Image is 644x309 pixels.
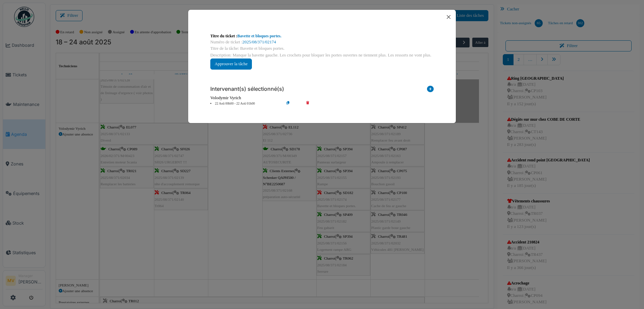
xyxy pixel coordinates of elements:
div: Numéro de ticket : [210,39,434,45]
i: Ajouter [427,86,434,95]
li: 22 Aoû 00h00 - 22 Aoû 01h00 [207,101,284,106]
div: Titre du ticket : [210,33,434,39]
h6: Intervenant(s) sélectionné(s) [210,86,284,92]
a: 2025/08/371/02174 [243,40,276,44]
button: Approuver la tâche [210,59,252,70]
div: Titre de la tâche: Bavette et bloques portes. [210,45,434,52]
div: Volodymir Vyrich [210,95,434,101]
a: Bavette et bloques portes. [237,34,281,38]
div: Description: Manque la bavette gauche. Les crochets pour bloquer les portes ouvertes ne tiennent ... [210,52,434,59]
button: Close [444,12,453,22]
